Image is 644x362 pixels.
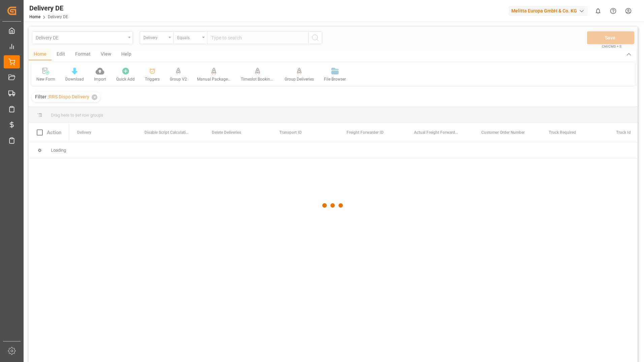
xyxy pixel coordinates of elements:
button: Help Center [606,3,621,19]
a: Home [29,14,40,19]
div: Delivery DE [29,3,68,13]
button: show 0 new notifications [590,3,606,19]
button: Melitta Europa GmbH & Co. KG [509,4,590,17]
div: Melitta Europa GmbH & Co. KG [509,6,588,16]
